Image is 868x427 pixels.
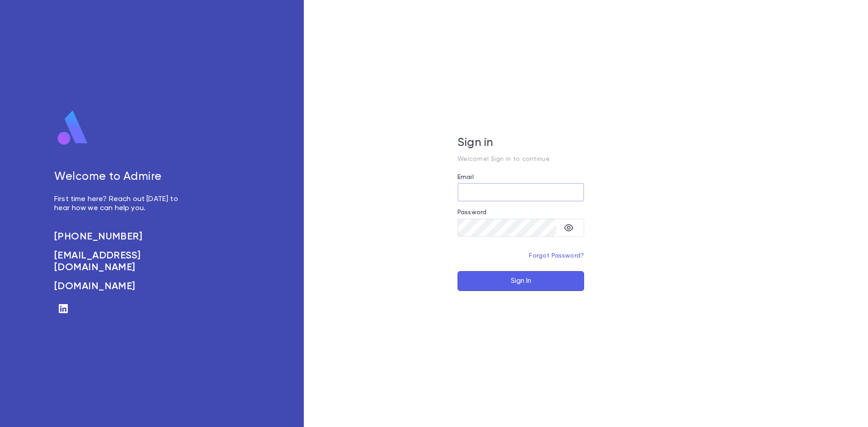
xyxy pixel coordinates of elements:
a: [EMAIL_ADDRESS][DOMAIN_NAME] [54,250,188,273]
a: [DOMAIN_NAME] [54,281,188,292]
a: [PHONE_NUMBER] [54,231,188,243]
h5: Sign in [458,136,584,150]
p: Welcome! Sign in to continue. [458,155,584,163]
button: toggle password visibility [560,219,578,237]
p: First time here? Reach out [DATE] to hear how we can help you. [54,195,188,213]
a: Forgot Password? [529,253,584,259]
img: logo [54,110,91,146]
button: Sign In [458,271,584,291]
h5: Welcome to Admire [54,170,188,184]
label: Email [458,174,474,181]
label: Password [458,209,486,216]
